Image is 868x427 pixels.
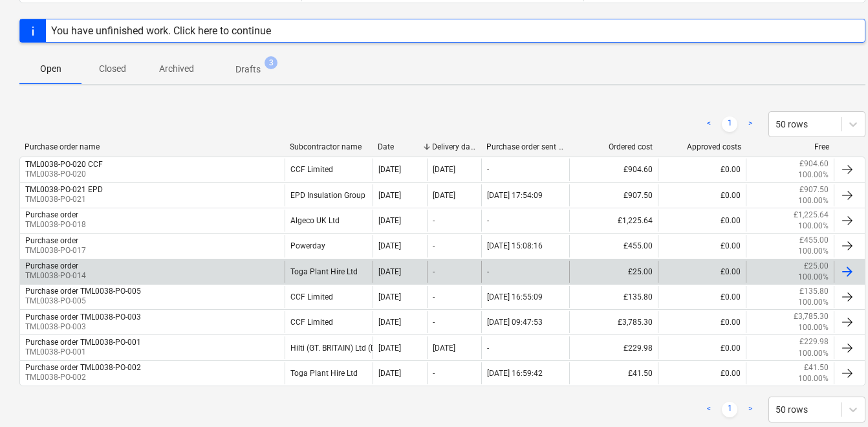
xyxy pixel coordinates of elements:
[433,318,435,327] div: -
[25,287,141,296] div: Purchase order TML0038-PO-005
[378,292,401,301] div: [DATE]
[575,142,653,151] div: Ordered cost
[487,344,489,353] div: -
[569,235,657,257] div: £455.00
[433,344,455,353] div: [DATE]
[722,116,737,132] a: Page 1 is your current page
[25,372,141,383] p: TML0038-PO-002
[51,25,271,37] div: You have unfinished work. Click here to continue
[798,195,829,206] p: 100.00%
[290,142,368,151] div: Subcontractor name
[25,185,103,194] div: TML0038-PO-021 EPD
[804,261,829,272] p: £25.00
[25,296,141,307] p: TML0038-PO-005
[799,286,829,297] p: £135.80
[433,369,435,378] div: -
[798,322,829,333] p: 100.00%
[25,338,141,347] div: Purchase order TML0038-PO-001
[378,241,401,250] div: [DATE]
[35,62,66,76] p: Open
[743,116,758,132] a: Next page
[285,159,373,181] div: CCF Limited
[487,165,489,174] div: -
[25,270,86,281] p: TML0038-PO-014
[25,347,141,358] p: TML0038-PO-001
[799,235,829,246] p: £455.00
[804,362,829,373] p: £41.50
[799,159,829,170] p: £904.60
[658,184,746,206] div: £0.00
[798,170,829,181] p: 100.00%
[378,216,401,225] div: [DATE]
[798,348,829,359] p: 100.00%
[569,210,657,232] div: £1,225.64
[285,362,373,384] div: Toga Plant Hire Ltd
[798,373,829,384] p: 100.00%
[433,292,435,301] div: -
[378,165,401,174] div: [DATE]
[25,169,103,180] p: TML0038-PO-020
[378,267,401,276] div: [DATE]
[658,235,746,257] div: £0.00
[433,267,435,276] div: -
[432,142,476,151] div: Delivery date
[569,184,657,206] div: £907.50
[433,165,455,174] div: [DATE]
[658,362,746,384] div: £0.00
[487,369,543,378] div: [DATE] 16:59:42
[658,159,746,181] div: £0.00
[487,318,543,327] div: [DATE] 09:47:53
[569,311,657,333] div: £3,785.30
[433,241,435,250] div: -
[25,160,103,169] div: TML0038-PO-020 CCF
[569,286,657,308] div: £135.80
[569,362,657,384] div: £41.50
[487,292,543,301] div: [DATE] 16:55:09
[285,311,373,333] div: CCF Limited
[235,63,261,76] p: Drafts
[798,246,829,257] p: 100.00%
[285,286,373,308] div: CCF Limited
[569,159,657,181] div: £904.60
[25,210,78,219] div: Purchase order
[798,297,829,308] p: 100.00%
[97,62,128,76] p: Closed
[799,184,829,195] p: £907.50
[487,241,543,250] div: [DATE] 15:08:16
[658,261,746,283] div: £0.00
[159,62,194,76] p: Archived
[794,311,829,322] p: £3,785.30
[285,184,373,206] div: EPD Insulation Group
[265,56,277,69] span: 3
[433,216,435,225] div: -
[743,402,758,417] a: Next page
[25,322,141,333] p: TML0038-PO-003
[378,142,422,151] div: Date
[25,219,86,230] p: TML0038-PO-018
[25,363,141,372] div: Purchase order TML0038-PO-002
[722,402,737,417] a: Page 1 is your current page
[285,336,373,358] div: Hilti (GT. BRITAIN) Ltd (DIRECT DEBIT)
[25,236,78,245] div: Purchase order
[569,261,657,283] div: £25.00
[285,235,373,257] div: Powerday
[378,369,401,378] div: [DATE]
[701,402,717,417] a: Previous page
[658,336,746,358] div: £0.00
[798,272,829,283] p: 100.00%
[798,221,829,232] p: 100.00%
[803,365,868,427] iframe: Chat Widget
[285,210,373,232] div: Algeco UK Ltd
[285,261,373,283] div: Toga Plant Hire Ltd
[569,336,657,358] div: £229.98
[487,191,543,200] div: [DATE] 17:54:09
[378,318,401,327] div: [DATE]
[486,142,565,151] div: Purchase order sent date
[487,267,489,276] div: -
[752,142,830,151] div: Free
[25,245,86,256] p: TML0038-PO-017
[25,261,78,270] div: Purchase order
[378,344,401,353] div: [DATE]
[663,142,741,151] div: Approved costs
